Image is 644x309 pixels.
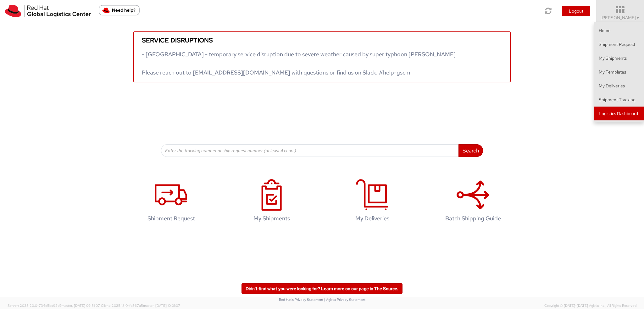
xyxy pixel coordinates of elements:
span: Client: 2025.18.0-fd567a5 [101,303,180,308]
a: Didn't find what you were looking for? Learn more on our page in The Source. [241,283,402,294]
input: Enter the tracking number or ship request number (at least 4 chars) [161,144,459,157]
a: | Agistix Privacy Statement [324,297,365,302]
a: My Deliveries [325,173,419,231]
a: My Shipments [594,51,644,65]
span: ▼ [636,15,640,20]
h4: Batch Shipping Guide [432,215,514,222]
span: Server: 2025.20.0-734e5bc92d9 [8,303,100,308]
button: Search [458,144,483,157]
a: Logistics Dashboard [594,107,644,120]
span: - [GEOGRAPHIC_DATA] - temporary service disruption due to severe weather caused by super typhoon ... [142,51,456,76]
a: Red Hat's Privacy Statement [279,297,323,302]
a: My Shipments [225,173,319,231]
a: Service disruptions - [GEOGRAPHIC_DATA] - temporary service disruption due to severe weather caus... [133,31,511,82]
span: master, [DATE] 10:01:07 [143,303,180,308]
a: Home [594,24,644,37]
h5: Service disruptions [142,37,502,44]
a: Shipment Request [124,173,218,231]
button: Need help? [99,5,140,15]
h4: My Deliveries [332,215,413,222]
h4: My Shipments [231,215,312,222]
a: Shipment Tracking [594,93,644,107]
a: My Templates [594,65,644,79]
a: My Deliveries [594,79,644,93]
button: Logout [562,6,590,16]
span: Copyright © [DATE]-[DATE] Agistix Inc., All Rights Reserved [544,303,636,308]
span: master, [DATE] 09:51:07 [62,303,100,308]
a: Batch Shipping Guide [426,173,520,231]
h4: Shipment Request [130,215,212,222]
img: rh-logistics-00dfa346123c4ec078e1.svg [5,5,91,17]
span: [PERSON_NAME] [601,15,640,20]
a: Shipment Request [594,37,644,51]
